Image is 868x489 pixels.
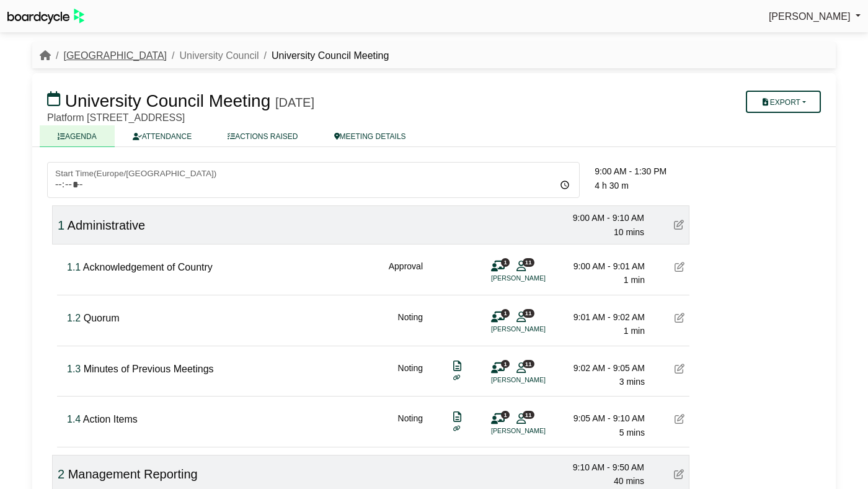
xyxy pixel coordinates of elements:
span: 11 [523,309,534,317]
span: Click to fine tune number [67,313,81,323]
span: [PERSON_NAME] [769,11,851,22]
span: 1 min [624,275,645,285]
span: Quorum [84,313,120,323]
span: Minutes of Previous Meetings [84,364,214,374]
span: 5 mins [619,428,645,437]
span: 10 mins [614,227,644,237]
img: BoardcycleBlackGreen-aaafeed430059cb809a45853b8cf6d952af9d84e6e89e1f1685b34bfd5cb7d64.svg [7,9,84,24]
span: 40 mins [614,476,644,486]
a: MEETING DETAILS [316,125,424,147]
span: 1 min [624,326,645,336]
span: University Council Meeting [65,91,270,110]
span: Action Items [83,414,138,424]
span: Platform [STREET_ADDRESS] [47,112,185,123]
span: 1 [501,258,510,266]
a: [GEOGRAPHIC_DATA] [63,50,167,61]
a: ATTENDANCE [115,125,210,147]
span: Click to fine tune number [67,262,81,272]
div: [DATE] [275,95,314,110]
a: [PERSON_NAME] [769,9,861,25]
a: ACTIONS RAISED [210,125,316,147]
div: Noting [398,411,423,439]
li: [PERSON_NAME] [491,375,584,385]
div: Noting [398,361,423,389]
div: 9:10 AM - 9:50 AM [557,460,644,474]
li: [PERSON_NAME] [491,426,584,436]
div: Noting [398,310,423,338]
div: 9:00 AM - 9:01 AM [558,259,645,273]
li: [PERSON_NAME] [491,273,584,284]
div: 9:01 AM - 9:02 AM [558,310,645,324]
span: 11 [523,411,534,419]
span: 1 [501,309,510,317]
div: 9:02 AM - 9:05 AM [558,361,645,375]
a: AGENDA [40,125,115,147]
div: Approval [389,259,423,287]
nav: breadcrumb [40,48,389,64]
div: 9:00 AM - 9:10 AM [557,211,644,225]
span: Acknowledgement of Country [83,262,213,272]
div: 9:05 AM - 9:10 AM [558,411,645,425]
span: Click to fine tune number [67,414,81,424]
button: Export [746,91,821,113]
span: 3 mins [619,377,645,387]
span: 4 h 30 m [595,181,628,191]
li: [PERSON_NAME] [491,324,584,334]
span: Management Reporting [68,467,198,481]
span: Administrative [68,218,146,232]
span: 1 [501,360,510,368]
div: 9:00 AM - 1:30 PM [595,164,689,178]
span: Click to fine tune number [67,364,81,374]
span: Click to fine tune number [58,218,64,232]
span: 11 [523,258,534,266]
span: Click to fine tune number [58,467,64,481]
a: University Council [179,50,259,61]
span: 11 [523,360,534,368]
li: University Council Meeting [259,48,389,64]
span: 1 [501,411,510,419]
